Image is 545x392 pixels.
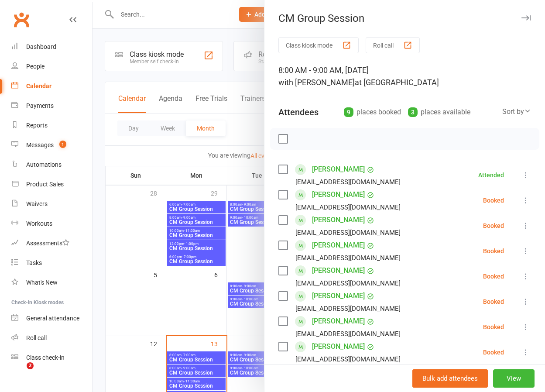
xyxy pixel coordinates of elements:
[295,227,401,238] div: [EMAIL_ADDRESS][DOMAIN_NAME]
[278,78,355,87] span: with [PERSON_NAME]
[408,106,470,118] div: places available
[483,349,504,355] div: Booked
[312,162,365,176] a: [PERSON_NAME]
[295,354,401,365] div: [EMAIL_ADDRESS][DOMAIN_NAME]
[11,273,92,292] a: What's New
[312,340,365,354] a: [PERSON_NAME]
[483,324,504,330] div: Booked
[278,106,319,118] div: Attendees
[295,303,401,314] div: [EMAIL_ADDRESS][DOMAIN_NAME]
[10,9,32,31] a: Clubworx
[26,102,54,109] div: Payments
[11,96,92,116] a: Payments
[27,362,34,369] span: 2
[26,200,48,207] div: Waivers
[26,334,47,341] div: Roll call
[312,289,365,303] a: [PERSON_NAME]
[264,12,545,24] div: CM Group Session
[312,188,365,202] a: [PERSON_NAME]
[11,37,92,57] a: Dashboard
[295,176,401,188] div: [EMAIL_ADDRESS][DOMAIN_NAME]
[493,369,535,388] button: View
[11,135,92,155] a: Messages 1
[26,354,65,361] div: Class check-in
[26,259,42,266] div: Tasks
[26,279,58,286] div: What's New
[366,37,420,53] button: Roll call
[278,64,531,89] div: 8:00 AM - 9:00 AM, [DATE]
[483,223,504,229] div: Booked
[502,106,531,117] div: Sort by
[412,369,488,388] button: Bulk add attendees
[295,252,401,264] div: [EMAIL_ADDRESS][DOMAIN_NAME]
[26,220,52,227] div: Workouts
[483,273,504,279] div: Booked
[11,57,92,76] a: People
[26,63,45,70] div: People
[11,175,92,194] a: Product Sales
[312,213,365,227] a: [PERSON_NAME]
[26,161,62,168] div: Automations
[344,106,401,118] div: places booked
[11,116,92,135] a: Reports
[9,362,30,383] iframe: Intercom live chat
[26,315,79,322] div: General attendance
[11,328,92,348] a: Roll call
[26,43,56,50] div: Dashboard
[295,278,401,289] div: [EMAIL_ADDRESS][DOMAIN_NAME]
[478,172,504,178] div: Attended
[355,78,439,87] span: at [GEOGRAPHIC_DATA]
[483,299,504,305] div: Booked
[312,238,365,252] a: [PERSON_NAME]
[483,248,504,254] div: Booked
[408,107,418,117] div: 3
[11,309,92,328] a: General attendance kiosk mode
[26,83,51,89] div: Calendar
[26,122,48,129] div: Reports
[11,234,92,253] a: Assessments
[11,194,92,214] a: Waivers
[344,107,353,117] div: 9
[312,314,365,328] a: [PERSON_NAME]
[11,76,92,96] a: Calendar
[59,141,66,148] span: 1
[26,240,69,247] div: Assessments
[11,214,92,234] a: Workouts
[483,197,504,203] div: Booked
[278,37,359,53] button: Class kiosk mode
[295,202,401,213] div: [EMAIL_ADDRESS][DOMAIN_NAME]
[26,181,64,188] div: Product Sales
[11,253,92,273] a: Tasks
[312,264,365,278] a: [PERSON_NAME]
[11,155,92,175] a: Automations
[295,328,401,340] div: [EMAIL_ADDRESS][DOMAIN_NAME]
[26,141,54,148] div: Messages
[11,348,92,368] a: Class kiosk mode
